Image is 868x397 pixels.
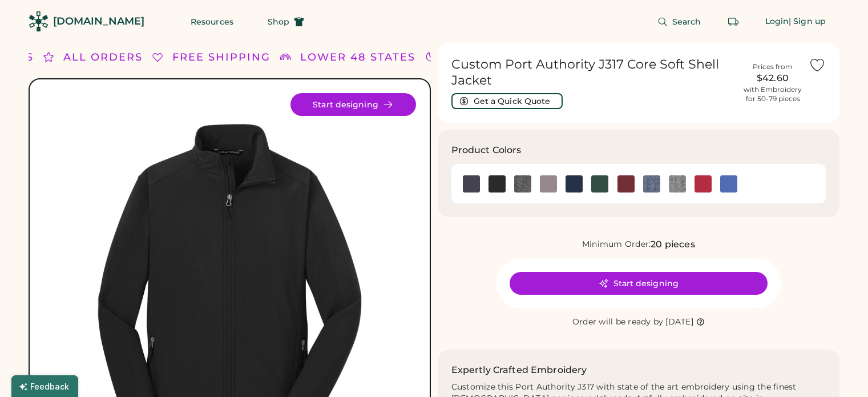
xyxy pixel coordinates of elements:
[617,175,635,193] img: Maroon Swatch Image
[172,50,271,65] div: FREE SHIPPING
[63,50,143,65] div: ALL ORDERS
[582,239,651,250] div: Minimum Order:
[300,50,415,65] div: LOWER 48 STATES
[463,175,480,193] div: Battleship Grey
[451,93,563,109] button: Get a Quick Quote
[744,85,802,103] div: with Embroidery for 50-79 pieces
[488,175,506,193] div: Black
[644,10,715,33] button: Search
[814,346,863,395] iframe: Front Chat
[463,175,480,193] img: Battleship Grey Swatch Image
[510,272,768,295] button: Start designing
[591,175,608,193] img: Forest Green Swatch Image
[669,175,686,193] div: Pearl Grey Heather
[254,10,318,33] button: Shop
[53,14,144,29] div: [DOMAIN_NAME]
[722,10,745,33] button: Retrieve an order
[591,175,608,193] div: Forest Green
[695,175,712,193] div: Rich Red
[514,175,531,193] img: Black Charcoal Heather Swatch Image
[665,316,693,328] div: [DATE]
[789,16,826,27] div: | Sign up
[753,62,793,71] div: Prices from
[488,175,506,193] img: Black Swatch Image
[572,316,664,328] div: Order will be ready by
[765,16,789,27] div: Login
[643,175,660,193] div: Navy Heather
[695,175,712,193] img: Rich Red Swatch Image
[669,175,686,193] img: Pearl Grey Heather Swatch Image
[451,143,522,157] h3: Product Colors
[29,11,49,31] img: Rendered Logo - Screens
[720,175,737,193] img: True Royal Swatch Image
[744,71,802,85] div: $42.60
[268,18,289,26] span: Shop
[540,175,557,193] img: Deep Smoke Swatch Image
[540,175,557,193] div: Deep Smoke
[451,57,737,89] h1: Custom Port Authority J317 Core Soft Shell Jacket
[566,175,583,193] div: Dress Blue Navy
[566,175,583,193] img: Dress Blue Navy Swatch Image
[651,238,695,251] div: 20 pieces
[672,18,701,26] span: Search
[290,93,416,116] button: Start designing
[643,175,660,193] img: Navy Heather Swatch Image
[451,363,587,377] h2: Expertly Crafted Embroidery
[617,175,635,193] div: Maroon
[720,175,737,193] div: True Royal
[514,175,531,193] div: Black Charcoal Heather
[177,10,247,33] button: Resources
